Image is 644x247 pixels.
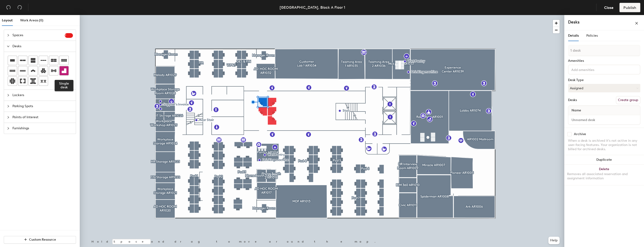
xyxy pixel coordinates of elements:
span: collapsed [7,34,10,37]
span: Points of Interest [12,112,73,123]
button: Duplicate [564,155,644,165]
div: Desks [568,98,577,102]
button: DeleteRemoves all associated reservation and assignment information [564,165,644,185]
button: Help [548,237,560,244]
span: Custom Resource [29,238,56,242]
div: Removes all associated reservation and assignment information [567,172,641,180]
span: Name [569,106,583,115]
div: Amenities [568,59,640,63]
span: Details [568,34,579,38]
span: collapsed [7,116,10,119]
span: collapsed [7,105,10,108]
button: Single desk [59,66,69,75]
input: Add amenities [570,67,613,72]
span: Spaces [12,30,65,41]
div: Desk Type [568,78,640,82]
span: close [635,22,638,25]
span: Parking Spots [12,101,73,112]
span: Close [604,5,614,10]
button: Create group [616,96,640,104]
h4: Desks [568,19,620,25]
span: Layout [2,18,13,22]
div: [GEOGRAPHIC_DATA], Block A Floor 1 [280,4,345,10]
input: Unnamed desk [569,117,639,123]
button: Publish [619,3,640,12]
span: Lockers [12,90,73,101]
button: Custom Resource [4,236,76,243]
div: When a desk is archived it's not active in any user-facing features. Your organization is not bil... [568,139,640,151]
span: collapsed [7,94,10,97]
span: undo [6,5,11,10]
span: collapsed [7,127,10,130]
button: Assigned [568,84,640,92]
span: 7 [65,34,73,37]
div: Archive [574,132,586,136]
button: Undo (⌘ + Z) [4,3,13,12]
span: Policies [586,34,598,38]
span: expanded [7,45,10,48]
button: Close [600,3,617,12]
sup: 7 [65,33,73,38]
span: Work Areas (0) [20,18,43,22]
span: Desks [12,41,73,52]
span: Furnishings [12,123,73,134]
button: Redo (⌘ + ⇧ + Z) [15,3,24,12]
